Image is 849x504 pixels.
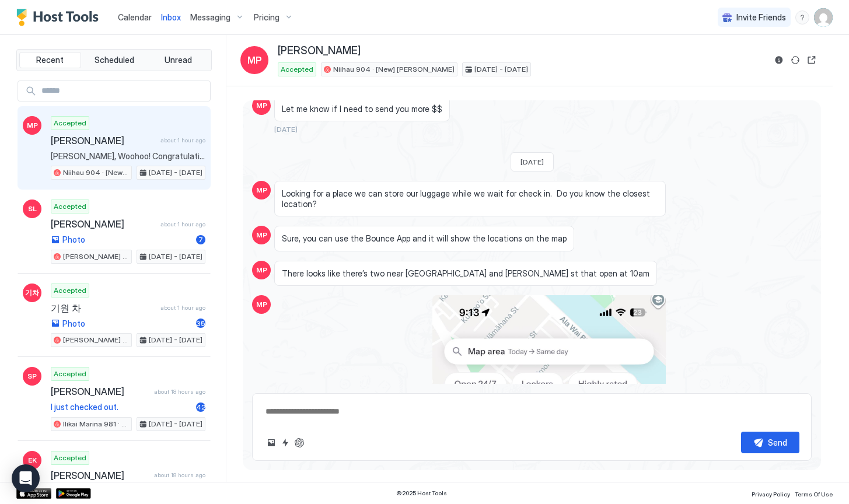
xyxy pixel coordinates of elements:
[772,53,786,67] button: Reservation information
[54,453,86,463] span: Accepted
[256,230,267,240] span: MP
[282,104,442,114] span: Let me know if I need to send you more $$
[12,464,40,492] div: Open Intercom Messenger
[16,9,104,26] a: Host Tools Logo
[118,11,152,23] a: Calendar
[256,299,267,310] span: MP
[196,402,206,411] span: 42
[54,201,86,212] span: Accepted
[474,64,528,75] span: [DATE] - [DATE]
[196,319,205,328] span: 35
[741,432,799,453] button: Send
[161,11,181,23] a: Inbox
[51,135,156,146] span: [PERSON_NAME]
[149,419,202,429] span: [DATE] - [DATE]
[28,204,37,214] span: SL
[282,268,649,279] span: There looks like there’s two near [GEOGRAPHIC_DATA] and [PERSON_NAME] st that open at 10am
[752,487,790,499] a: Privacy Policy
[63,251,129,262] span: [PERSON_NAME] 604 · Six Thousand Waves
[37,81,210,101] input: Input Field
[247,53,262,67] span: MP
[805,53,819,67] button: Open reservation
[278,44,361,58] span: [PERSON_NAME]
[51,151,205,162] span: [PERSON_NAME], Woohoo! Congratulations on your trip to [US_STATE]! I look forward for your stay i...
[83,52,145,68] button: Scheduled
[396,489,447,497] span: © 2025 Host Tools
[282,233,567,244] span: Sure, you can use the Bounce App and it will show the locations on the map
[274,125,298,134] span: [DATE]
[19,52,81,68] button: Recent
[95,55,134,65] span: Scheduled
[118,12,152,22] span: Calendar
[795,10,809,24] div: menu
[160,136,205,144] span: about 1 hour ago
[36,55,64,65] span: Recent
[63,335,129,345] span: [PERSON_NAME] 604 · Six Thousand Waves
[147,52,209,68] button: Unread
[165,55,192,65] span: Unread
[51,218,156,230] span: [PERSON_NAME]
[154,471,205,479] span: about 18 hours ago
[788,53,802,67] button: Sync reservation
[278,436,292,450] button: Quick reply
[254,12,279,23] span: Pricing
[51,386,149,397] span: [PERSON_NAME]
[256,100,267,111] span: MP
[62,318,85,329] span: Photo
[161,12,181,22] span: Inbox
[190,12,230,23] span: Messaging
[264,436,278,450] button: Upload image
[795,487,833,499] a: Terms Of Use
[51,470,149,481] span: [PERSON_NAME]
[736,12,786,23] span: Invite Friends
[63,167,129,178] span: Niihau 904 · [New] [PERSON_NAME]
[256,185,267,195] span: MP
[149,167,202,178] span: [DATE] - [DATE]
[282,188,658,209] span: Looking for a place we can store our luggage while we wait for check in. Do you know the closest ...
[27,371,37,381] span: SP
[16,49,212,71] div: tab-group
[16,488,51,499] a: App Store
[25,288,39,298] span: 기차
[54,369,86,379] span: Accepted
[51,402,191,412] span: I just checked out.
[281,64,313,75] span: Accepted
[333,64,455,75] span: Niihau 904 · [New] [PERSON_NAME]
[292,436,306,450] button: ChatGPT Auto Reply
[62,235,85,245] span: Photo
[63,419,129,429] span: Ilikai Marina 981 · Nine Thousand Waves
[752,491,790,498] span: Privacy Policy
[54,285,86,296] span: Accepted
[160,220,205,228] span: about 1 hour ago
[56,488,91,499] a: Google Play Store
[160,304,205,311] span: about 1 hour ago
[27,120,38,131] span: MP
[149,335,202,345] span: [DATE] - [DATE]
[149,251,202,262] span: [DATE] - [DATE]
[198,235,203,244] span: 7
[54,118,86,128] span: Accepted
[768,436,787,449] div: Send
[795,491,833,498] span: Terms Of Use
[256,265,267,275] span: MP
[28,455,37,466] span: EK
[520,157,544,166] span: [DATE]
[154,388,205,395] span: about 18 hours ago
[51,302,156,314] span: 기원 차
[814,8,833,27] div: User profile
